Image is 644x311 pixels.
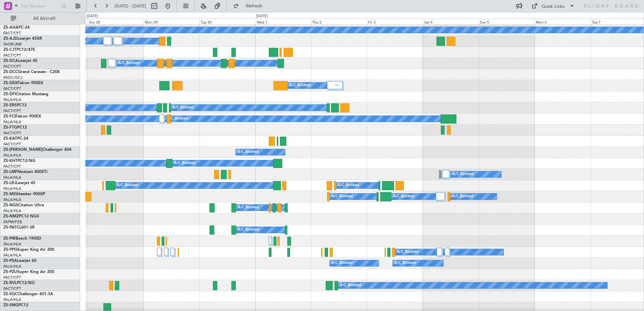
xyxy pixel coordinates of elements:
[3,181,16,185] span: ZS-LRJ
[3,248,54,252] a: ZS-PPGSuper King Air 200
[3,281,17,285] span: ZS-RVL
[237,147,259,157] div: A/C Booked
[3,164,21,169] a: FACT/CPT
[3,297,21,302] a: FALA/HLA
[3,159,35,163] a: ZS-KHTPC12/NG
[3,119,21,125] a: FALA/HLA
[3,26,19,30] span: ZS-AHA
[3,159,18,163] span: ZS-KHT
[3,292,18,296] span: ZS-SGC
[3,237,15,241] span: ZS-PIR
[3,186,21,191] a: FALA/HLA
[452,192,473,202] div: A/C Booked
[3,70,18,74] span: ZS-DCC
[335,84,339,87] img: arrow-gray.svg
[118,58,139,68] div: A/C Booked
[21,1,59,11] input: Trip Number
[256,13,268,19] div: [DATE]
[3,142,21,147] a: FACT/CPT
[115,3,146,9] span: [DATE] - [DATE]
[3,192,17,196] span: ZS-MIG
[3,81,43,85] a: ZS-DEXFalcon 900EX
[3,170,47,174] a: ZS-LMFNextant 400XTi
[3,53,21,58] a: FACT/CPT
[3,303,28,307] a: ZS-SMGPC12
[3,137,28,141] a: ZS-KATPC-24
[393,192,414,202] div: A/C Booked
[3,70,60,74] a: ZS-DCCGrand Caravan - C208
[3,281,35,285] a: ZS-RVLPC12/NG
[240,4,268,8] span: Refresh
[3,192,45,196] a: ZS-MIGHawker 900XP
[3,97,21,102] a: FALA/HLA
[3,42,22,47] a: FAOR/JNB
[3,86,21,91] a: FACT/CPT
[3,226,35,230] a: ZS-PATCL601-3R
[3,214,19,218] span: ZS-NMZ
[3,175,21,180] a: FALA/HLA
[289,80,311,91] div: A/C Booked
[3,181,35,185] a: ZS-LRJLearjet 45
[3,264,21,269] a: FALA/HLA
[3,275,21,280] a: FACT/CPT
[3,286,21,291] a: FACT/CPT
[230,1,270,11] button: Refresh
[3,103,27,107] a: ZS-ERSPC12
[340,280,361,290] div: A/C Booked
[3,114,41,118] a: ZS-FCIFalcon 900EX
[3,103,17,107] span: ZS-ERS
[143,19,199,25] div: Mon 29
[3,75,22,80] a: FAGC/GCJ
[3,153,21,158] a: FALA/HLA
[3,248,17,252] span: ZS-PPG
[479,19,535,25] div: Sun 5
[3,226,17,230] span: ZS-PAT
[172,103,194,113] div: A/C Booked
[174,158,195,168] div: A/C Booked
[3,108,21,113] a: FACT/CPT
[3,131,21,136] a: FACT/CPT
[3,219,22,224] a: FAPM/PZB
[367,19,423,25] div: Fri 3
[338,180,359,191] div: A/C Booked
[3,126,27,130] a: ZS-FTGPC12
[7,13,73,24] button: All Aircraft
[3,137,17,141] span: ZS-KAT
[3,259,17,263] span: ZS-PSA
[397,247,418,257] div: A/C Booked
[3,197,21,202] a: FALA/HLA
[3,214,39,218] a: ZS-NMZPC12 NGX
[3,259,36,263] a: ZS-PSALearjet 60
[542,3,565,10] div: Quick Links
[3,92,49,96] a: ZS-DFICitation Mustang
[3,203,18,207] span: ZS-NGS
[528,1,578,11] button: Quick Links
[3,237,41,241] a: ZS-PIRBeech 1900D
[3,59,18,63] span: ZS-DCA
[535,19,590,25] div: Mon 6
[3,208,21,213] a: FALA/HLA
[199,19,255,25] div: Tue 30
[3,148,42,152] span: ZS-[PERSON_NAME]
[3,170,18,174] span: ZS-LMF
[311,19,367,25] div: Thu 2
[3,37,18,41] span: ZS-AJD
[3,114,15,118] span: ZS-FCI
[87,13,98,19] div: [DATE]
[3,303,19,307] span: ZS-SMG
[423,19,479,25] div: Sat 4
[3,148,71,152] a: ZS-[PERSON_NAME]Challenger 604
[255,19,311,25] div: Wed 1
[237,225,259,235] div: A/C Booked
[3,126,17,130] span: ZS-FTG
[3,59,37,63] a: ZS-DCALearjet 45
[18,16,71,21] span: All Aircraft
[3,253,21,258] a: FALA/HLA
[3,37,42,41] a: ZS-AJDLearjet 45XR
[167,114,188,124] div: A/C Booked
[117,180,138,191] div: A/C Booked
[3,64,21,69] a: FACT/CPT
[331,258,353,268] div: A/C Booked
[88,19,143,25] div: Sun 28
[452,169,474,179] div: A/C Booked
